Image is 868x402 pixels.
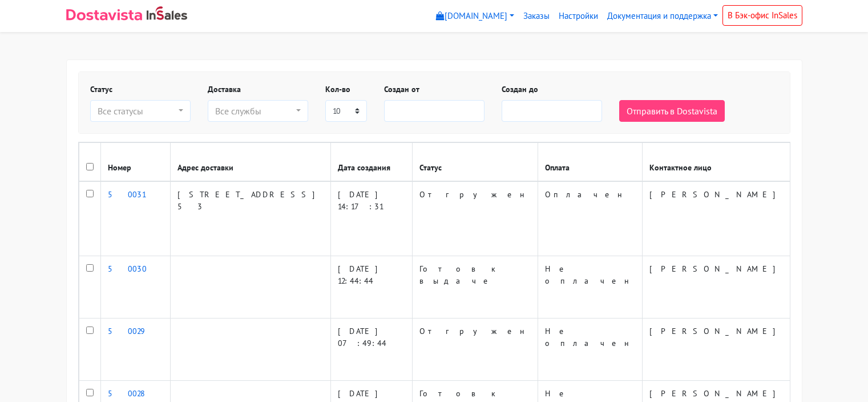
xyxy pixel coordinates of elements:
[722,5,802,26] a: В Бэк-офис InSales
[330,256,412,319] td: [DATE] 12:44:44
[108,189,146,200] a: 50031
[554,5,603,27] a: Настройки
[412,319,538,381] td: Отгружен
[98,104,176,118] div: Все статусы
[412,143,538,182] th: Статус
[412,256,538,319] td: Готов к выдаче
[519,5,554,27] a: Заказы
[384,83,419,95] label: Создан от
[90,100,191,122] button: Все статусы
[170,181,330,256] td: [STREET_ADDRESS] 53
[330,319,412,381] td: [DATE] 07:49:44
[100,143,170,182] th: Номер
[619,100,725,122] button: Отправить в Dostavista
[538,319,642,381] td: Не оплачен
[170,143,330,182] th: Адрес доставки
[538,256,642,319] td: Не оплачен
[642,319,791,381] td: [PERSON_NAME]
[538,181,642,256] td: Оплачен
[325,83,350,95] label: Кол-во
[108,388,145,399] a: 50028
[538,143,642,182] th: Оплата
[642,256,791,319] td: [PERSON_NAME]
[215,104,294,118] div: Все службы
[108,326,146,336] a: 50029
[412,181,538,256] td: Отгружен
[108,264,147,274] a: 50030
[90,83,112,95] label: Статус
[502,83,538,95] label: Создан до
[642,143,791,182] th: Контактное лицо
[330,181,412,256] td: [DATE] 14:17:31
[208,100,308,122] button: Все службы
[642,181,791,256] td: [PERSON_NAME]
[330,143,412,182] th: Дата создания
[208,83,241,95] label: Доставка
[603,5,722,27] a: Документация и поддержка
[431,5,519,27] a: [DOMAIN_NAME]
[147,6,188,20] img: InSales
[66,9,142,21] img: Dostavista - срочная курьерская служба доставки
